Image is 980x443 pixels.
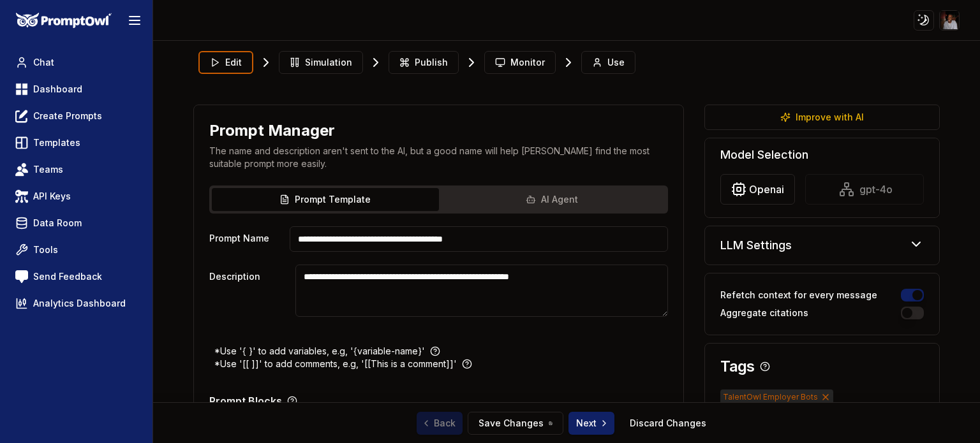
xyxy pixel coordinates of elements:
[209,120,335,141] h1: Prompt Manager
[389,51,459,74] button: Publish
[468,412,563,435] button: Save Changes
[10,51,142,74] a: Chat
[225,56,242,69] span: Edit
[33,136,80,149] span: Templates
[581,51,635,74] button: Use
[10,185,142,208] a: API Keys
[720,236,792,254] h5: LLM Settings
[16,13,112,29] img: PromptOwl
[10,212,142,235] a: Data Room
[720,359,755,374] h3: Tags
[576,417,609,430] span: Next
[33,190,71,203] span: API Keys
[720,174,795,205] button: openai
[214,345,425,358] p: *Use '{ }' to add variables, e.g, '{variable-name}'
[704,105,940,130] button: Improve with AI
[10,238,142,261] a: Tools
[305,56,352,69] span: Simulation
[33,243,58,256] span: Tools
[10,265,142,288] a: Send Feedback
[720,389,833,405] span: TalentOwl Employer Bots
[33,163,63,176] span: Teams
[209,145,668,170] p: The name and description aren't sent to the AI, but a good name will help [PERSON_NAME] find the ...
[214,358,457,370] p: *Use '[[ ]]' to add comments, e.g, '[[This is a comment]]'
[720,146,924,164] h5: Model Selection
[33,110,102,122] span: Create Prompts
[417,412,463,435] a: Back
[607,56,625,69] span: Use
[209,396,282,406] p: Prompt Blocks
[720,309,808,317] label: Aggregate citations
[33,217,82,229] span: Data Room
[10,78,142,101] a: Dashboard
[620,412,716,435] button: Discard Changes
[33,83,82,96] span: Dashboard
[510,56,545,69] span: Monitor
[749,182,784,197] span: openai
[568,412,614,435] button: Next
[33,297,126,310] span: Analytics Dashboard
[720,291,877,300] label: Refetch context for every message
[10,105,142,127] a: Create Prompts
[10,158,142,181] a: Teams
[33,270,102,283] span: Send Feedback
[209,226,285,252] label: Prompt Name
[212,188,439,211] button: Prompt Template
[33,56,54,69] span: Chat
[198,51,253,74] button: Edit
[940,11,959,29] img: ACg8ocKwg1ZnvplAi4MZn2l9B3RnRmRfRsN2ot-uIrpFMyt72J14-2fa=s96-c
[439,188,666,211] button: AI Agent
[415,56,448,69] span: Publish
[10,292,142,315] a: Analytics Dashboard
[209,265,290,317] label: Description
[630,417,706,430] a: Discard Changes
[279,51,363,74] button: Simulation
[10,131,142,154] a: Templates
[15,270,28,283] img: feedback
[484,51,556,74] button: Monitor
